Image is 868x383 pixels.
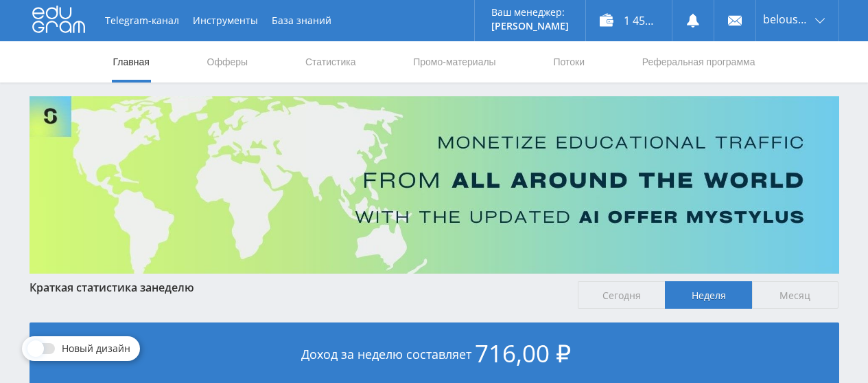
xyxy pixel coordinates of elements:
[552,41,586,83] a: Потоки
[641,41,757,83] a: Реферальная программа
[206,41,250,83] a: Офферы
[304,41,357,83] a: Статистика
[491,7,569,18] p: Ваш менеджер:
[665,281,752,309] span: Неделя
[30,281,565,294] div: Краткая статистика за
[62,343,130,354] span: Новый дизайн
[112,41,151,83] a: Главная
[578,281,665,309] span: Сегодня
[152,280,194,295] span: неделю
[763,14,811,25] span: belousova1964
[491,21,569,32] p: [PERSON_NAME]
[752,281,839,309] span: Месяц
[412,41,497,83] a: Промо-материалы
[475,337,571,369] span: 716,00 ₽
[30,96,839,274] img: Banner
